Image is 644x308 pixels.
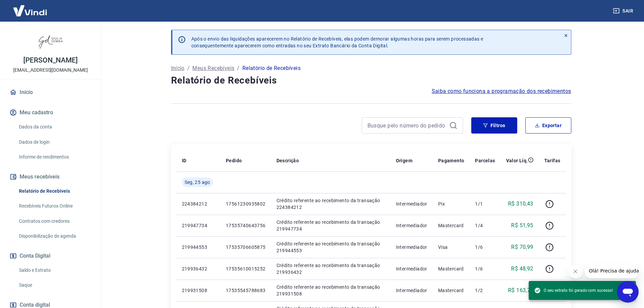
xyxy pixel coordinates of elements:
p: 17561230935802 [226,200,266,207]
p: R$ 163,70 [508,286,533,294]
p: Pagamento [438,157,464,164]
p: Parcelas [475,157,495,164]
span: O seu extrato foi gerado com sucesso! [534,287,613,294]
p: / [187,64,190,72]
a: Informe de rendimentos [16,150,93,164]
a: Início [8,85,93,100]
h4: Relatório de Recebíveis [171,74,571,87]
p: 1/4 [475,222,495,229]
p: R$ 48,92 [511,265,533,273]
span: Seg, 25 ago [185,179,210,186]
a: Início [171,64,185,72]
p: Descrição [277,157,299,164]
p: R$ 310,43 [508,200,533,208]
p: Pedido [226,157,242,164]
p: 17535545788683 [226,287,266,294]
p: Intermediador [396,244,427,251]
iframe: Mensagem da empresa [585,263,639,278]
p: Pix [438,200,464,207]
p: Valor Líq. [506,157,528,164]
a: Meus Recebíveis [192,64,234,72]
p: / [237,64,239,72]
p: Intermediador [396,287,427,294]
button: Filtros [471,117,517,134]
button: Meu cadastro [8,105,93,120]
button: Exportar [525,117,571,134]
iframe: Botão para abrir a janela de mensagens [617,281,639,303]
a: Contratos com credores [16,214,93,228]
a: Saiba como funciona a programação dos recebimentos [432,87,571,95]
p: Mastercard [438,265,464,272]
a: Recebíveis Futuros Online [16,199,93,213]
p: 17535740643756 [226,222,266,229]
p: 1/6 [475,244,495,251]
p: R$ 51,95 [511,221,533,230]
a: Saque [16,278,93,292]
p: 219944553 [182,244,215,251]
p: 17535706605875 [226,244,266,251]
p: Mastercard [438,287,464,294]
p: Crédito referente ao recebimento da transação 219936432 [277,262,385,276]
button: Conta Digital [8,248,93,263]
iframe: Fechar mensagem [569,265,582,278]
button: Sair [612,5,636,17]
p: Intermediador [396,200,427,207]
a: Relatório de Recebíveis [16,184,93,198]
p: 1/6 [475,265,495,272]
p: 1/2 [475,287,495,294]
p: 219947734 [182,222,215,229]
p: Origem [396,157,412,164]
a: Dados da conta [16,120,93,134]
p: Crédito referente ao recebimento da transação 219944553 [277,240,385,254]
p: Visa [438,244,464,251]
p: 219931508 [182,287,215,294]
p: 219936432 [182,265,215,272]
p: ID [182,157,187,164]
input: Busque pelo número do pedido [367,120,447,131]
p: Após o envio das liquidações aparecerem no Relatório de Recebíveis, elas podem demorar algumas ho... [191,35,483,49]
p: 224384212 [182,200,215,207]
p: Crédito referente ao recebimento da transação 224384212 [277,197,385,211]
p: 17535610015252 [226,265,266,272]
p: Crédito referente ao recebimento da transação 219931508 [277,284,385,297]
p: Intermediador [396,222,427,229]
p: Mastercard [438,222,464,229]
img: Vindi [8,0,52,21]
p: [PERSON_NAME] [23,57,77,64]
p: Tarifas [544,157,560,164]
button: Meus recebíveis [8,169,93,184]
p: R$ 70,99 [511,243,533,251]
span: Olá! Precisa de ajuda? [4,5,57,10]
p: 1/1 [475,200,495,207]
p: Crédito referente ao recebimento da transação 219947734 [277,219,385,232]
img: 11efcaa0-b592-4158-bf44-3e3a1f4dab66.jpeg [37,27,64,54]
p: Intermediador [396,265,427,272]
a: Disponibilização de agenda [16,229,93,243]
a: Dados de login [16,135,93,149]
a: Saldo e Extrato [16,263,93,277]
p: Relatório de Recebíveis [242,64,301,72]
p: [EMAIL_ADDRESS][DOMAIN_NAME] [13,67,88,74]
